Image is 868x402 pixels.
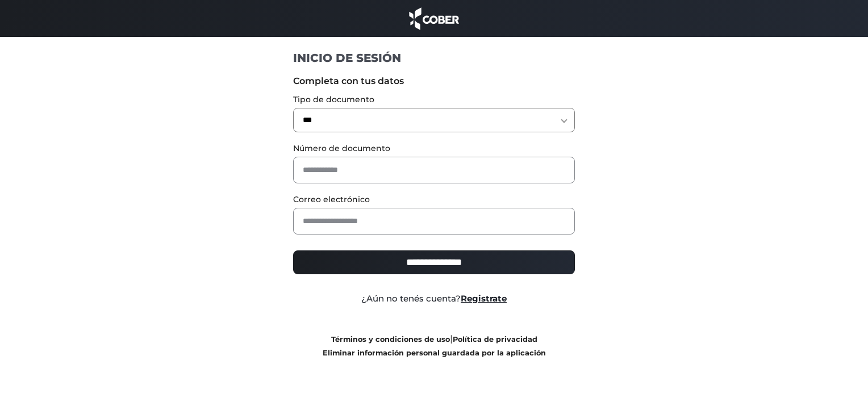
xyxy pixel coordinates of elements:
a: Política de privacidad [453,335,537,344]
a: Registrate [461,293,507,304]
div: | [285,332,584,359]
label: Número de documento [293,143,575,154]
label: Tipo de documento [293,94,575,106]
h1: INICIO DE SESIÓN [293,51,575,65]
label: Completa con tus datos [293,74,575,88]
a: Términos y condiciones de uso [331,335,450,344]
label: Correo electrónico [293,194,575,206]
img: cober_marca.png [406,6,462,31]
a: Eliminar información personal guardada por la aplicación [323,349,546,357]
div: ¿Aún no tenés cuenta? [285,292,584,305]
